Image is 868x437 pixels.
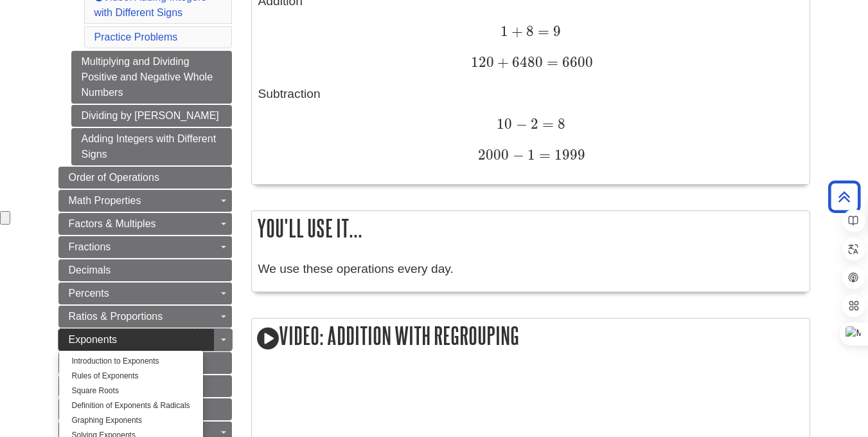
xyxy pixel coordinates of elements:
a: Introduction to Exponents [59,354,203,369]
h2: You'll use it... [252,211,810,245]
span: 1999 [551,146,585,163]
a: Exponents [58,329,232,351]
span: Ratios & Proportions [69,311,163,322]
a: Square Roots [59,384,203,398]
span: Fractions [69,241,111,252]
span: Percents [69,288,109,299]
a: Factors & Multiples [58,213,232,235]
a: Back to Top [824,188,865,205]
span: 1 [524,146,535,163]
span: − [509,146,524,163]
span: 8 [523,23,534,40]
span: 8 [554,115,565,133]
span: 2000 [478,146,509,163]
a: Practice Problems [94,32,178,42]
a: Dividing by [PERSON_NAME] [71,105,232,127]
a: Rules of Exponents [59,369,203,384]
a: Multiplying and Dividing Positive and Negative Whole Numbers [71,51,232,104]
a: Math Properties [58,190,232,212]
a: Order of Operations [58,167,232,189]
span: = [543,53,558,71]
span: 6600 [558,53,593,71]
p: We use these operations every day. [258,260,803,279]
a: Graphing Exponents [59,413,203,428]
span: − [512,115,527,133]
a: Ratios & Proportions [58,306,232,328]
a: Percents [58,283,232,304]
h2: Video: Addition with Regrouping [252,319,810,355]
span: + [508,23,523,40]
span: 10 [497,115,512,133]
a: Adding Integers with Different Signs [71,128,232,165]
span: 1 [500,23,508,40]
span: = [534,23,549,40]
span: = [538,115,554,133]
span: = [535,146,551,163]
span: Exponents [69,334,118,345]
span: 120 [471,53,494,71]
span: Order of Operations [69,172,159,183]
span: + [494,53,509,71]
span: Math Properties [69,195,141,206]
span: 9 [549,23,561,40]
span: 6480 [509,53,543,71]
span: 2 [527,115,538,133]
span: Decimals [69,265,111,275]
a: Decimals [58,259,232,281]
a: Fractions [58,236,232,258]
span: Factors & Multiples [69,218,156,229]
a: Definition of Exponents & Radicals [59,398,203,413]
